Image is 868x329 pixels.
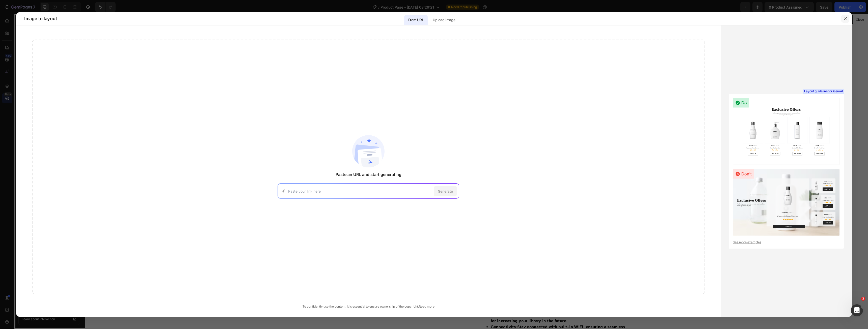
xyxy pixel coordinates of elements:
div: To confidently use the content, it is essential to ensure ownership of the copyright. [32,304,704,309]
iframe: Intercom live chat [851,304,863,316]
p: Upload image [433,17,455,23]
span: Image to layout [24,16,57,22]
span: 2 [861,297,865,301]
span: Generate [438,189,453,194]
a: See more examples [733,240,840,245]
span: Paste an URL and start generating [336,171,401,177]
input: Paste your link here [288,189,432,194]
a: Read more [419,305,435,308]
span: Layout guideline for GemAI [804,89,843,94]
p: From URL [408,17,424,23]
